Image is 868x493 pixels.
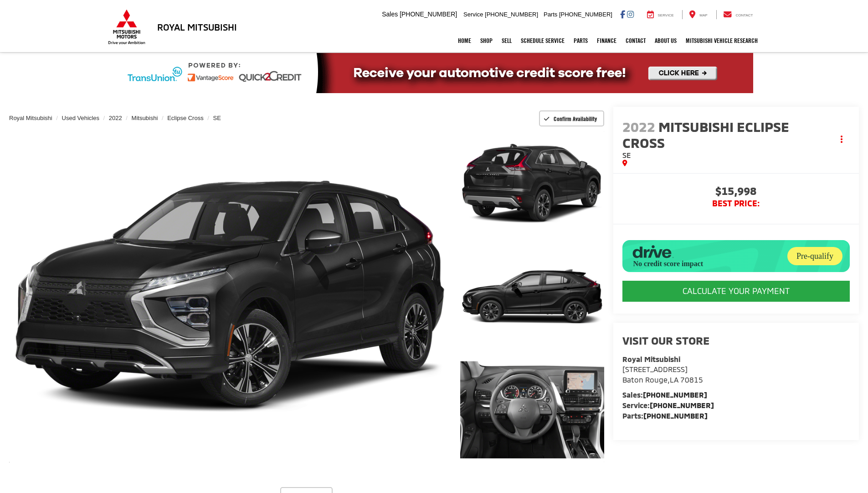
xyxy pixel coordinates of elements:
[622,375,703,384] span: ,
[463,11,483,18] span: Service
[640,10,681,19] a: Service
[592,29,621,52] a: Finance
[622,281,850,302] : CALCULATE YOUR PAYMENT
[670,375,678,384] span: LA
[627,10,634,18] a: Instagram: Click to visit our Instagram page
[485,11,538,18] span: [PHONE_NUMBER]
[841,136,842,143] span: dropdown dots
[382,10,398,18] span: Sales
[132,115,158,121] a: Mitsubishi
[516,29,569,52] a: Schedule Service: Opens in a new tab
[650,401,714,409] a: [PHONE_NUMBER]
[682,10,714,19] a: Map
[622,411,708,420] strong: Parts:
[620,10,625,18] a: Facebook: Click to visit our Facebook page
[658,13,674,17] span: Service
[622,118,789,151] span: Mitsubishi Eclipse Cross
[476,29,497,52] a: Shop
[109,115,122,121] a: 2022
[643,390,707,399] a: [PHONE_NUMBER]
[5,128,454,466] img: 2022 Mitsubishi Eclipse Cross SE
[460,130,604,238] a: Expand Photo 1
[167,115,203,121] a: Eclipse Cross
[834,131,850,147] button: Actions
[9,115,52,121] a: Royal Mitsubishi
[554,115,597,122] span: Confirm Availability
[681,29,762,52] a: Mitsubishi Vehicle Research
[458,241,605,352] img: 2022 Mitsubishi Eclipse Cross SE
[9,130,450,464] a: Expand Photo 0
[650,29,681,52] a: About Us
[497,29,516,52] a: Sell
[544,11,557,18] span: Parts
[62,115,99,121] a: Used Vehicles
[460,243,604,351] a: Expand Photo 2
[735,13,753,17] span: Contact
[622,365,703,384] a: [STREET_ADDRESS] Baton Rouge,LA 70815
[106,9,147,45] img: Mitsubishi
[699,13,707,17] span: Map
[115,53,753,93] img: Quick2Credit
[622,390,707,399] strong: Sales:
[622,401,714,409] strong: Service:
[458,128,605,239] img: 2022 Mitsubishi Eclipse Cross SE
[622,151,631,159] span: SE
[622,375,668,384] span: Baton Rouge
[680,375,703,384] span: 70815
[622,199,850,208] span: BEST PRICE:
[716,10,760,19] a: Contact
[460,356,604,464] a: Expand Photo 3
[400,10,457,18] span: [PHONE_NUMBER]
[559,11,612,18] span: [PHONE_NUMBER]
[458,355,605,465] img: 2022 Mitsubishi Eclipse Cross SE
[453,29,476,52] a: Home
[622,118,655,135] span: 2022
[622,335,850,346] h2: Visit our Store
[621,29,650,52] a: Contact
[622,365,688,373] span: [STREET_ADDRESS]
[157,22,237,32] h3: Royal Mitsubishi
[622,355,680,363] strong: Royal Mitsubishi
[569,29,592,52] a: Parts: Opens in a new tab
[213,115,221,121] a: SE
[539,110,604,126] button: Confirm Availability
[622,185,850,199] span: $15,998
[643,411,708,420] a: [PHONE_NUMBER]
